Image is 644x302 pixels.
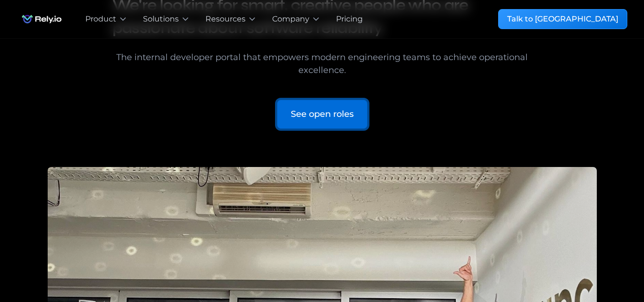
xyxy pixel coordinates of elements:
[17,10,66,29] a: home
[291,108,354,121] div: See open roles
[507,13,618,25] div: Talk to [GEOGRAPHIC_DATA]
[143,13,179,25] div: Solutions
[498,9,627,29] a: Talk to [GEOGRAPHIC_DATA]
[205,13,245,25] div: Resources
[17,10,66,29] img: Rely.io logo
[85,13,116,25] div: Product
[336,13,363,25] a: Pricing
[272,13,309,25] div: Company
[112,51,532,77] div: The internal developer portal that empowers modern engineering teams to achieve operational excel...
[277,100,368,129] a: See open roles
